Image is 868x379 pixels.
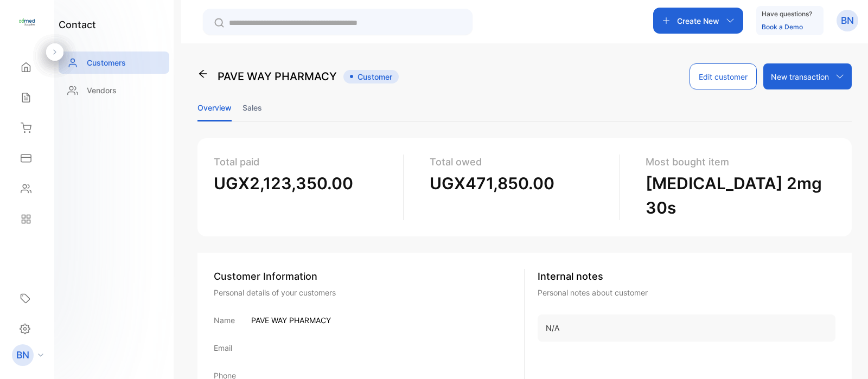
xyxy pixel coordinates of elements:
[762,9,812,20] p: Have questions?
[837,8,858,34] button: BN
[59,17,96,32] h1: contact
[214,155,394,169] p: Total paid
[343,70,399,83] span: Customer
[214,174,353,193] span: UGX2,123,350.00
[538,287,835,298] p: Personal notes about customer
[242,94,262,121] li: Sales
[771,71,829,82] p: New transaction
[87,57,126,68] p: Customers
[646,155,827,169] p: Most bought item
[690,63,757,89] button: Edit customer
[19,14,35,30] img: logo
[218,68,337,85] p: PAVE WAY PHARMACY
[214,314,235,326] p: Name
[430,155,610,169] p: Total owed
[87,85,117,96] p: Vendors
[762,23,803,31] a: Book a Demo
[214,287,524,298] div: Personal details of your customers
[59,52,169,74] a: Customers
[677,15,719,27] p: Create New
[16,348,29,362] p: BN
[197,94,232,121] li: Overview
[430,174,554,193] span: UGX471,850.00
[59,79,169,101] a: Vendors
[214,342,232,354] p: Email
[841,14,854,28] p: BN
[546,323,827,333] p: N/A
[251,314,331,326] p: PAVE WAY PHARMACY
[538,269,835,284] p: Internal notes
[646,171,827,220] p: [MEDICAL_DATA] 2mg 30s
[214,269,524,284] div: Customer Information
[653,8,743,34] button: Create New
